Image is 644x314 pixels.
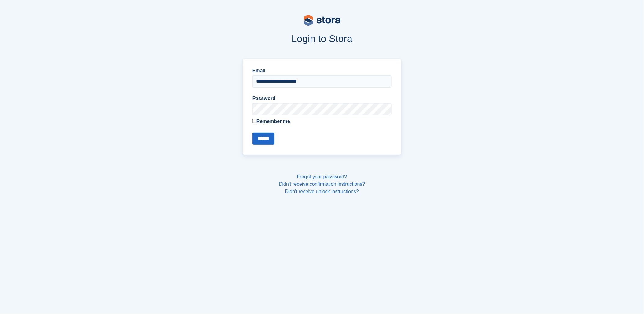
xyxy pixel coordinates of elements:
a: Forgot your password? [297,174,347,179]
h1: Login to Stora [126,33,518,44]
input: Remember me [252,119,256,123]
a: Didn't receive confirmation instructions? [279,181,365,187]
label: Email [252,67,392,74]
label: Remember me [252,118,392,125]
a: Didn't receive unlock instructions? [285,189,359,194]
label: Password [252,95,392,102]
img: stora-logo-53a41332b3708ae10de48c4981b4e9114cc0af31d8433b30ea865607fb682f29.svg [304,15,340,26]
